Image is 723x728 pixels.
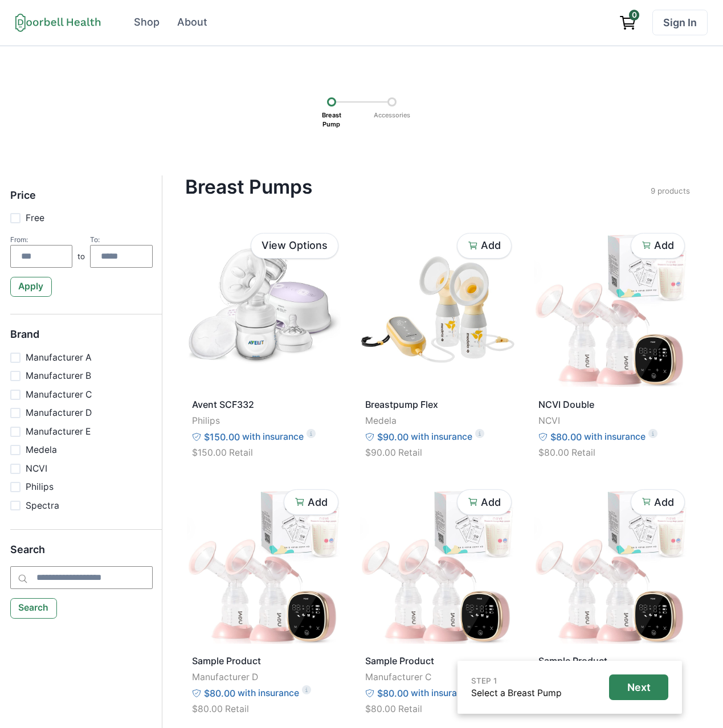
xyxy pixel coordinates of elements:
[360,230,514,467] a: Breastpump FlexMedela$90.00with insurance$90.00 Retail
[192,414,336,428] p: Philips
[457,233,511,259] button: Add
[192,702,336,716] p: $80.00 Retail
[170,10,215,35] a: About
[242,430,304,444] p: with insurance
[126,10,168,35] a: Shop
[631,489,685,515] button: Add
[26,499,59,513] p: Spectra
[251,233,338,259] a: View Options
[192,654,336,668] p: Sample Product
[365,414,509,428] p: Medela
[90,235,153,244] div: To:
[654,239,674,252] p: Add
[365,446,509,460] p: $90.00 Retail
[538,654,683,668] p: Sample Product
[318,107,345,133] p: Breast Pump
[370,107,414,124] p: Accessories
[651,185,690,197] p: 9 products
[26,369,91,383] p: Manufacturer B
[10,598,57,619] button: Search
[538,446,683,460] p: $80.00 Retail
[26,406,92,420] p: Manufacturer D
[629,10,639,20] span: 0
[187,486,341,647] img: qf9drc99yyqqjg7muppwd4zrx7z4
[284,489,338,515] button: Add
[631,233,685,259] button: Add
[308,496,328,509] p: Add
[185,175,651,198] h4: Breast Pumps
[177,15,207,30] div: About
[365,670,509,684] p: Manufacturer C
[204,686,235,700] p: $80.00
[26,480,54,494] p: Philips
[360,486,514,723] a: Sample ProductManufacturer C$80.00with insurance$80.00 Retail
[365,702,509,716] p: $80.00 Retail
[238,686,299,700] p: with insurance
[365,654,509,668] p: Sample Product
[411,430,472,444] p: with insurance
[614,10,643,35] a: View cart
[10,235,73,244] div: From:
[192,398,336,411] p: Avent SCF332
[26,388,92,402] p: Manufacturer C
[10,277,52,297] button: Apply
[204,430,240,444] p: $150.00
[538,414,683,428] p: NCVI
[77,251,85,267] p: to
[471,688,562,698] a: Select a Breast Pump
[550,430,582,444] p: $80.00
[377,430,409,444] p: $90.00
[377,686,409,700] p: $80.00
[26,211,44,225] p: Free
[10,543,153,566] h5: Search
[192,446,336,460] p: $150.00 Retail
[365,398,509,411] p: Breastpump Flex
[534,486,688,647] img: y87xkqs3juv2ky039rn649m6ig26
[538,398,683,411] p: NCVI Double
[187,230,341,467] a: Avent SCF332Philips$150.00with insurance$150.00 Retail
[360,486,514,647] img: 8h6fizoczv30n0gcz1f3fjohbjxi
[654,496,674,509] p: Add
[609,674,668,700] button: Next
[534,230,688,467] a: NCVI DoubleNCVI$80.00with insurance$80.00 Retail
[134,15,160,30] div: Shop
[26,425,91,439] p: Manufacturer E
[411,686,472,700] p: with insurance
[26,462,47,476] p: NCVI
[652,10,708,35] a: Sign In
[481,239,501,252] p: Add
[481,496,501,509] p: Add
[10,189,153,212] h5: Price
[584,430,646,444] p: with insurance
[534,486,688,723] a: Sample ProductManufacturer B$80.00with insurance$80.00 Retail
[187,486,341,723] a: Sample ProductManufacturer D$80.00with insurance$80.00 Retail
[10,328,153,351] h5: Brand
[534,230,688,390] img: tns73qkjvnll4qaugvy1iy5zbioi
[26,351,92,365] p: Manufacturer A
[457,489,511,515] button: Add
[471,675,562,686] p: STEP 1
[26,443,57,457] p: Medela
[360,230,514,390] img: wu1ofuyzz2pb86d2jgprv8htehmy
[187,230,341,390] img: p396f7c1jhk335ckoricv06bci68
[192,670,336,684] p: Manufacturer D
[627,681,651,694] p: Next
